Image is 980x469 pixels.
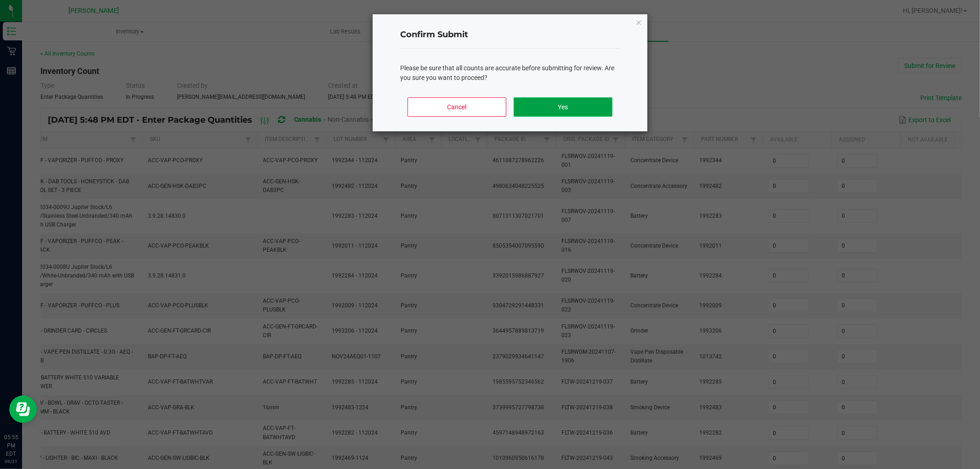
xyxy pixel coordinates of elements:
[408,97,506,117] button: Cancel
[9,396,37,423] iframe: Resource center
[635,17,642,28] button: Close
[514,97,612,117] button: Yes
[400,63,620,83] div: Please be sure that all counts are accurate before submitting for review. Are you sure you want t...
[400,29,620,41] h4: Confirm Submit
